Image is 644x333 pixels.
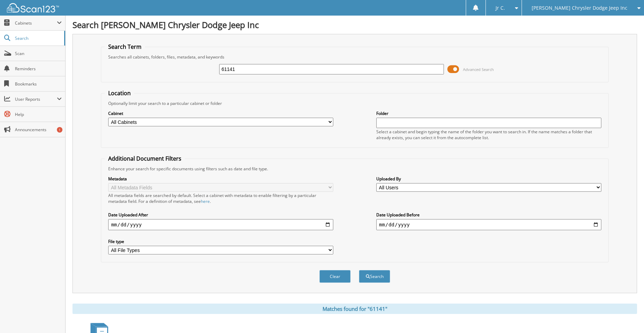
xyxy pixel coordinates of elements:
[108,176,333,182] label: Metadata
[15,20,57,26] span: Cabinets
[496,6,505,10] span: Jr C.
[108,219,333,230] input: start
[376,219,601,230] input: end
[105,100,604,106] div: Optionally limit your search to a particular cabinet or folder
[15,35,61,41] span: Search
[532,6,627,10] span: [PERSON_NAME] Chrysler Dodge Jeep Inc
[72,304,637,314] div: Matches found for "61141"
[72,19,637,30] h1: Search [PERSON_NAME] Chrysler Dodge Jeep Inc
[108,110,333,116] label: Cabinet
[108,212,333,218] label: Date Uploaded After
[105,89,134,97] legend: Location
[463,67,494,72] span: Advanced Search
[319,270,351,283] button: Clear
[108,192,333,204] div: All metadata fields are searched by default. Select a cabinet with metadata to enable filtering b...
[15,111,62,117] span: Help
[105,54,604,60] div: Searches all cabinets, folders, files, metadata, and keywords
[7,3,59,12] img: scan123-logo-white.svg
[201,198,210,204] a: here
[15,51,62,56] span: Scan
[105,166,604,172] div: Enhance your search for specific documents using filters such as date and file type.
[57,127,62,133] div: 1
[15,96,57,102] span: User Reports
[108,238,333,244] label: File type
[376,176,601,182] label: Uploaded By
[15,66,62,72] span: Reminders
[105,43,145,51] legend: Search Term
[15,81,62,87] span: Bookmarks
[376,110,601,116] label: Folder
[376,129,601,141] div: Select a cabinet and begin typing the name of the folder you want to search in. If the name match...
[15,127,62,133] span: Announcements
[376,212,601,218] label: Date Uploaded Before
[359,270,390,283] button: Search
[105,155,185,162] legend: Additional Document Filters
